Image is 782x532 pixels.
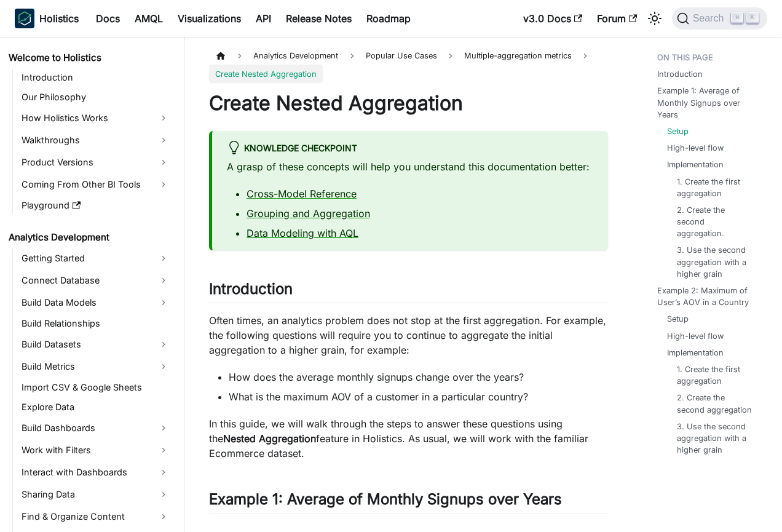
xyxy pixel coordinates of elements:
[18,357,173,376] a: Build Metrics
[18,418,173,438] a: Build Dashboards
[18,293,173,312] a: Build Data Models
[5,49,173,66] a: Welcome to Holistics
[5,229,173,246] a: Analytics Development
[18,248,173,268] a: Getting Started
[18,315,173,332] a: Build Relationships
[209,280,608,303] h2: Introduction
[657,68,703,80] a: Introduction
[458,47,578,65] span: Multiple-aggregation metrics
[672,7,767,30] button: Search (Command+K)
[359,9,418,28] a: Roadmap
[278,9,359,28] a: Release Notes
[18,399,173,416] a: Explore Data
[209,65,323,82] span: Create Nested Aggregation
[677,363,752,387] a: 1. Create the first aggregation
[677,204,752,240] a: 2. Create the second aggregation.
[18,335,173,354] a: Build Datasets
[746,12,759,23] kbd: K
[229,389,608,404] li: What is the maximum AOV of a customer in a particular country?
[677,392,752,415] a: 2. Create the second aggregation
[677,244,752,280] a: 3. Use the second aggregation with a higher grain
[18,379,173,396] a: Import CSV & Google Sheets
[677,176,752,199] a: 1. Create the first aggregation
[18,485,173,504] a: Sharing Data
[667,347,724,359] a: Implementation
[18,507,173,526] a: Find & Organize Content
[209,416,608,461] p: In this guide, we will walk through the steps to answer these questions using the feature in Holi...
[15,9,79,28] a: HolisticsHolistics
[209,313,608,357] p: Often times, an analytics problem does not stop at the first aggregation. For example, the follow...
[247,207,370,220] a: Grouping and Aggregation
[677,421,752,456] a: 3. Use the second aggregation with a higher grain
[18,175,173,194] a: Coming From Other BI Tools
[590,9,644,28] a: Forum
[248,9,278,28] a: API
[247,227,358,239] a: Data Modeling with AQL
[18,130,173,150] a: Walkthroughs
[667,159,724,170] a: Implementation
[731,12,743,23] kbd: ⌘
[227,141,593,157] div: Knowledge Checkpoint
[209,47,608,83] nav: Breadcrumbs
[247,188,357,200] a: Cross-Model Reference
[18,153,173,172] a: Product Versions
[170,9,248,28] a: Visualizations
[516,9,590,28] a: v3.0 Docs
[667,313,689,325] a: Setup
[209,490,608,514] h2: Example 1: Average of Monthly Signups over Years
[18,197,173,214] a: Playground
[689,13,732,24] span: Search
[18,69,173,86] a: Introduction
[18,89,173,106] a: Our Philosophy
[18,271,173,290] a: Connect Database
[657,285,762,308] a: Example 2: Maximum of User’s AOV in a Country
[223,432,316,445] strong: Nested Aggregation
[229,370,608,384] li: How does the average monthly signups change over the years?
[667,125,689,137] a: Setup
[209,91,608,116] h1: Create Nested Aggregation
[667,142,724,154] a: High-level flow
[127,9,170,28] a: AMQL
[645,9,665,28] button: Switch between dark and light mode (currently light mode)
[39,11,79,26] b: Holistics
[209,47,232,65] a: Home page
[247,47,344,65] span: Analytics Development
[657,85,762,121] a: Example 1: Average of Monthly Signups over Years
[89,9,127,28] a: Docs
[667,330,724,342] a: High-level flow
[360,47,443,65] span: Popular Use Cases
[15,9,34,28] img: Holistics
[18,108,173,128] a: How Holistics Works
[18,440,173,460] a: Work with Filters
[18,463,173,482] a: Interact with Dashboards
[227,159,593,174] p: A grasp of these concepts will help you understand this documentation better:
